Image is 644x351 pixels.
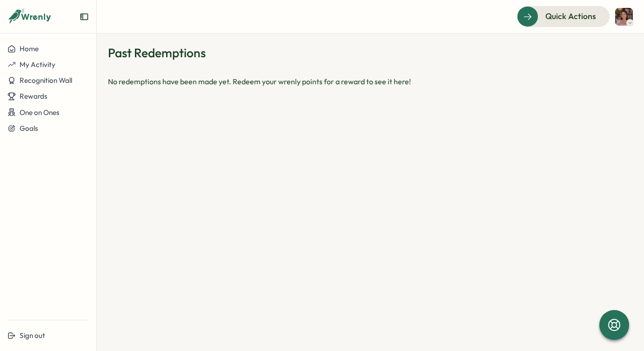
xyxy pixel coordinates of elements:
[517,6,610,27] button: Quick Actions
[108,45,633,61] p: Past Redemptions
[20,331,45,340] span: Sign out
[20,44,39,53] span: Home
[545,10,596,22] span: Quick Actions
[20,124,38,133] span: Goals
[20,92,47,101] span: Rewards
[20,76,72,85] span: Recognition Wall
[80,12,89,21] button: Expand sidebar
[615,8,633,26] img: Shreya Chatterjee
[108,76,633,88] p: No redemptions have been made yet. Redeem your wrenly points for a reward to see it here!
[20,60,55,69] span: My Activity
[20,108,60,117] span: One on Ones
